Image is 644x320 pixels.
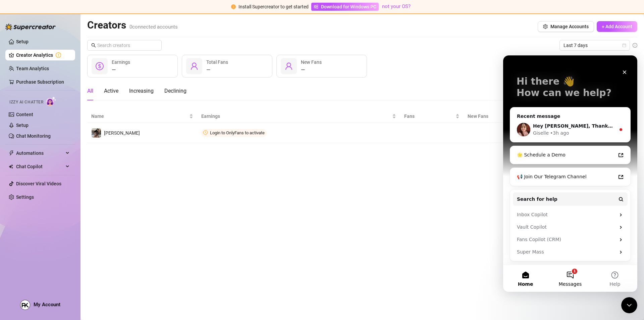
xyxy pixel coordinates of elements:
img: Amelia [92,128,101,138]
a: Creator Analytics exclamation-circle [16,50,70,60]
div: • 3h ago [47,74,66,81]
iframe: Intercom live chat [503,55,637,292]
th: Name [87,110,197,123]
button: Manage Accounts [538,21,594,32]
span: Login to OnlyFans to activate [210,130,265,135]
span: dollar-circle [96,62,104,70]
div: — [301,66,322,74]
input: Search creators [97,42,152,49]
span: Fans [404,112,454,120]
a: 🌟 Schedule a Demo [10,93,124,106]
span: Earnings [112,59,130,65]
span: search [91,43,96,48]
span: New Fans [301,59,322,65]
span: thunderbolt [9,150,14,156]
div: Close [115,11,127,23]
div: Declining [164,87,186,95]
span: Search for help [14,140,54,147]
th: Fans [400,110,464,123]
span: Download for Windows PC [321,3,376,10]
div: 📢 Join Our Telegram Channel [14,118,112,125]
span: [PERSON_NAME] [104,130,140,136]
span: Manage Accounts [550,24,589,29]
span: Install Supercreator to get started [238,4,309,9]
img: AI Chatter [46,96,56,106]
a: 📢 Join Our Telegram Channel [10,115,124,128]
a: Settings [16,194,34,200]
a: Discover Viral Videos [16,181,61,186]
div: — [112,66,130,74]
span: info-circle [633,43,637,48]
button: Messages [45,210,89,236]
span: Help [106,226,117,231]
div: Super Mass [10,190,124,203]
a: not your OS? [382,3,411,9]
div: All [87,87,93,95]
div: Vault Copilot [10,166,124,178]
img: Chat Copilot [9,164,13,169]
a: Content [16,112,33,117]
div: Fans Copilot (CRM) [14,181,112,188]
button: + Add Account [597,21,637,32]
div: Super Mass [14,193,112,200]
div: Vault Copilot [14,168,112,175]
img: ACg8ocI4wcWbEPaIZqVjOCYQpMB5xcTI1GNWF5RNkWm7145Z3CqEX4Gu=s96-c [20,300,30,310]
a: Purchase Subscription [16,79,64,85]
span: + Add Account [602,24,632,29]
span: exclamation-circle [231,4,236,9]
span: Last 7 days [563,40,626,50]
a: Chat Monitoring [16,133,51,139]
button: Help [90,210,134,236]
div: 🌟 Schedule a Demo [14,96,112,103]
div: Fans Copilot (CRM) [10,178,124,190]
span: Messages [56,226,79,231]
a: Setup [16,123,29,128]
span: user [285,62,293,70]
th: Earnings [197,110,400,123]
span: New Fans [468,112,545,120]
span: clock-circle [203,130,208,135]
div: Giselle [30,74,46,81]
span: Earnings [201,112,391,120]
span: user [190,62,198,70]
span: Name [91,112,188,120]
div: Inbox Copilot [10,153,124,166]
button: Search for help [10,137,124,150]
span: Chat Copilot [16,161,64,172]
span: Total Fans [206,59,228,65]
span: Automations [16,148,64,158]
span: My Account [34,302,60,308]
a: Team Analytics [16,66,49,71]
span: 0 connected accounts [129,24,178,30]
iframe: Intercom live chat [621,297,637,313]
a: Setup [16,39,29,44]
span: Izzy AI Chatter [9,99,43,105]
span: Hey [PERSON_NAME], Thanks for letting me know! Could you please confirm the email address you're ... [30,68,437,73]
div: Inbox Copilot [14,156,112,163]
span: windows [314,4,318,9]
span: Home [15,226,30,231]
div: Active [104,87,118,95]
th: New Fans [464,110,555,123]
h2: Creators [87,19,178,32]
span: setting [543,24,548,29]
span: calendar [622,43,626,47]
div: Increasing [129,87,154,95]
a: Download for Windows PC [311,3,379,11]
img: logo-BBDzfeDw.svg [5,24,56,30]
div: — [206,66,228,74]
